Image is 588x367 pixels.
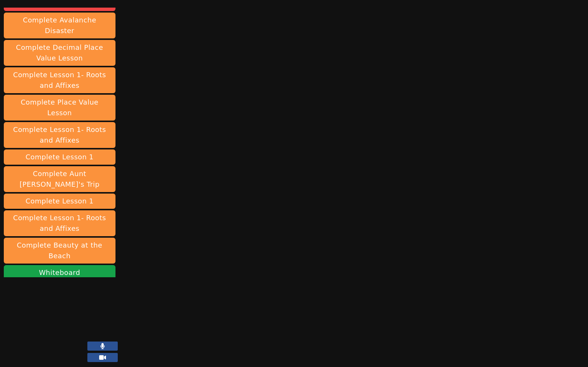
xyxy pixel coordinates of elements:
button: Complete Decimal Place Value Lesson [4,40,115,66]
button: Complete Place Value Lesson [4,95,115,121]
button: Complete Beauty at the Beach [4,238,115,264]
button: Complete Aunt [PERSON_NAME]'s Trip [4,166,115,192]
button: Complete Lesson 1- Roots and Affixes [4,67,115,93]
button: Complete Lesson 1- Roots and Affixes [4,210,115,236]
button: Complete Avalanche Disaster [4,13,115,38]
button: Complete Lesson 1 [4,194,115,209]
button: Whiteboard [4,265,115,280]
button: Complete Lesson 1 [4,149,115,165]
button: Complete Lesson 1- Roots and Affixes [4,122,115,148]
